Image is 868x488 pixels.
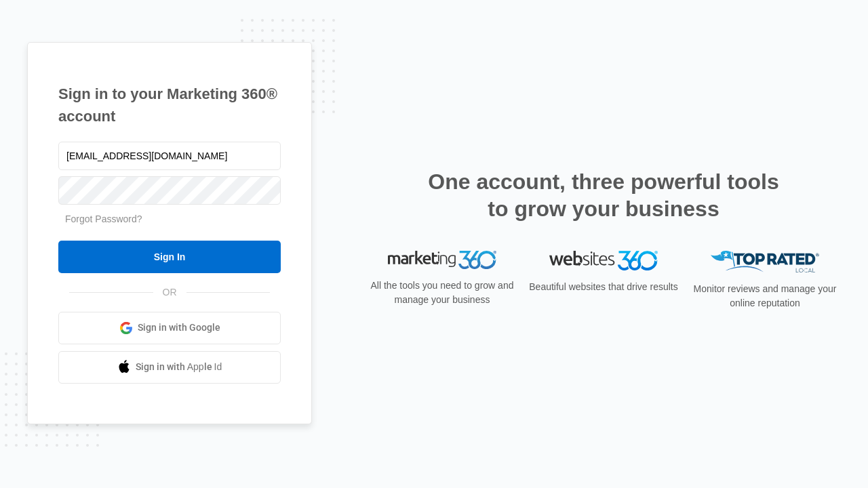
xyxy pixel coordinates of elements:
[528,280,679,294] p: Beautiful websites that drive results
[138,321,220,335] span: Sign in with Google
[424,168,783,222] h2: One account, three powerful tools to grow your business
[366,279,518,307] p: All the tools you need to grow and manage your business
[58,312,281,344] a: Sign in with Google
[689,282,841,310] p: Monitor reviews and manage your online reputation
[58,351,281,384] a: Sign in with Apple Id
[58,142,281,170] input: Email
[58,83,281,127] h1: Sign in to your Marketing 360® account
[58,241,281,273] input: Sign In
[388,251,496,270] img: Marketing 360
[711,251,819,273] img: Top Rated Local
[549,251,658,270] img: Websites 360
[65,213,142,224] a: Forgot Password?
[153,285,186,300] span: OR
[136,360,222,374] span: Sign in with Apple Id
